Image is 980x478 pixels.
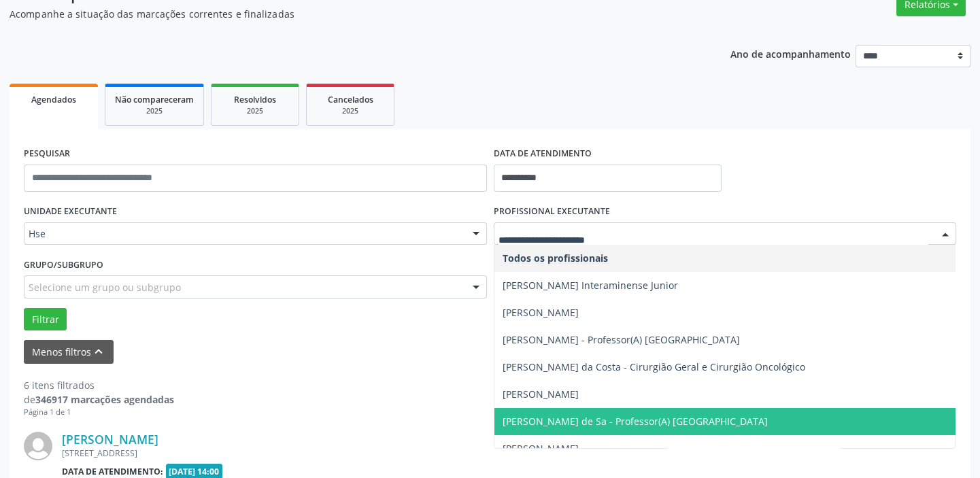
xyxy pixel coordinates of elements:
[234,94,276,105] span: Resolvidos
[24,340,114,364] button: Menos filtroskeyboard_arrow_up
[503,252,608,264] span: Todos os profissionais
[24,392,174,407] div: de
[115,106,194,116] div: 2025
[503,360,805,373] span: [PERSON_NAME] da Costa - Cirurgião Geral e Cirurgião Oncológico
[29,280,181,294] span: Selecione um grupo ou subgrupo
[91,344,106,359] i: keyboard_arrow_up
[503,306,579,319] span: [PERSON_NAME]
[115,94,194,105] span: Não compareceram
[503,279,678,292] span: [PERSON_NAME] Interaminense Junior
[31,94,76,105] span: Agendados
[24,432,52,460] img: img
[503,442,579,455] span: [PERSON_NAME]
[494,201,610,222] label: PROFISSIONAL EXECUTANTE
[316,106,384,116] div: 2025
[35,393,174,406] strong: 346917 marcações agendadas
[62,447,752,459] div: [STREET_ADDRESS]
[730,45,851,62] p: Ano de acompanhamento
[24,308,67,331] button: Filtrar
[62,432,158,447] a: [PERSON_NAME]
[24,143,70,165] label: PESQUISAR
[24,378,174,392] div: 6 itens filtrados
[221,106,289,116] div: 2025
[503,415,768,428] span: [PERSON_NAME] de Sa - Professor(A) [GEOGRAPHIC_DATA]
[328,94,373,105] span: Cancelados
[24,254,103,275] label: Grupo/Subgrupo
[10,7,682,21] p: Acompanhe a situação das marcações correntes e finalizadas
[503,333,740,346] span: [PERSON_NAME] - Professor(A) [GEOGRAPHIC_DATA]
[24,407,174,418] div: Página 1 de 1
[29,227,459,241] span: Hse
[494,143,592,165] label: DATA DE ATENDIMENTO
[24,201,117,222] label: UNIDADE EXECUTANTE
[503,388,579,400] span: [PERSON_NAME]
[62,466,163,477] b: Data de atendimento:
